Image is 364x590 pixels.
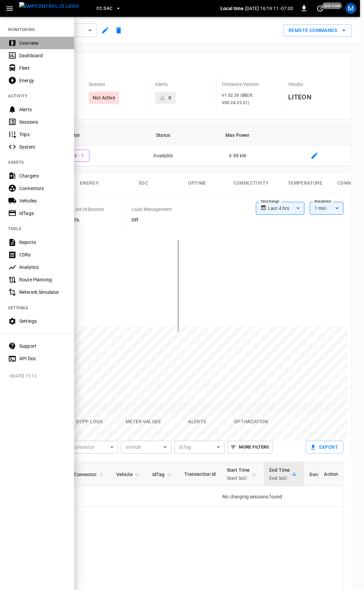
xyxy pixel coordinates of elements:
img: ampcontrol.io logo [19,2,79,10]
div: Chargers [19,173,66,179]
div: Vehicles [19,197,66,204]
div: profile-icon [345,3,356,14]
div: Trips [19,131,66,138]
div: API Doc [19,355,66,362]
div: CDRs [19,251,66,258]
div: Alerts [19,106,66,113]
div: Connectors [19,185,66,192]
div: Support [19,343,66,349]
div: Overview [19,40,66,46]
div: Sessions [19,119,66,125]
span: CC.SAC [96,5,112,12]
div: IdTags [19,210,66,217]
div: Network Simulator [19,289,66,296]
button: set refresh interval [315,3,326,14]
p: Local time [220,5,244,12]
div: Energy [19,77,66,84]
div: Settings [19,318,66,324]
span: just now [322,2,342,9]
span: v [DATE] 15:13 [9,373,69,380]
div: System [19,144,66,150]
div: Route Planning [19,276,66,283]
div: Reports [19,239,66,246]
div: Dashboard [19,52,66,59]
div: Fleet [19,65,66,71]
div: Analytics [19,264,66,271]
p: [DATE] 16:19:11 -07:00 [245,5,293,12]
